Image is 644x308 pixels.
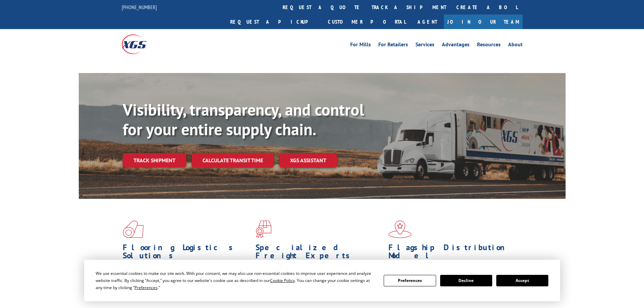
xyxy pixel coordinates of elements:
[388,243,516,263] h1: Flagship Distribution Model
[123,243,251,263] h1: Flooring Logistics Solutions
[256,243,383,263] h1: Specialized Freight Experts
[192,153,274,168] a: Calculate transit time
[378,42,408,49] a: For Retailers
[388,220,412,238] img: xgs-icon-flagship-distribution-model-red
[384,275,436,286] button: Preferences
[123,99,364,140] b: Visibility, transparency, and control for your entire supply chain.
[225,15,323,29] a: Request a pickup
[350,42,371,49] a: For Mills
[444,15,523,29] a: Join Our Team
[415,42,434,49] a: Services
[411,15,444,29] a: Agent
[135,285,158,290] span: Preferences
[496,275,548,286] button: Accept
[96,270,376,291] div: We use essential cookies to make our site work. With your consent, we may also use non-essential ...
[122,4,157,10] a: [PHONE_NUMBER]
[270,278,295,283] span: Cookie Policy
[123,153,186,167] a: Track shipment
[508,42,523,49] a: About
[84,260,560,301] div: Cookie Consent Prompt
[323,15,411,29] a: Customer Portal
[440,275,492,286] button: Decline
[442,42,470,49] a: Advantages
[123,220,144,238] img: xgs-icon-total-supply-chain-intelligence-red
[279,153,337,168] a: XGS ASSISTANT
[256,220,271,238] img: xgs-icon-focused-on-flooring-red
[477,42,501,49] a: Resources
